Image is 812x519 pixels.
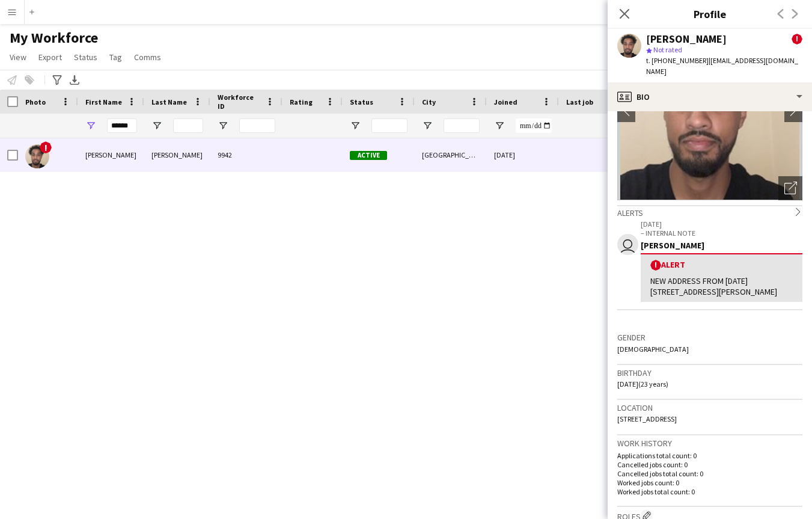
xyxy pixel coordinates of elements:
input: Workforce ID Filter Input [239,118,275,133]
span: [STREET_ADDRESS] [617,414,677,423]
h3: Work history [617,438,802,449]
span: ! [792,34,802,45]
span: Status [350,97,373,106]
h3: Profile [608,6,812,22]
h3: Gender [617,332,802,343]
span: t. [PHONE_NUMBER] [646,56,709,65]
a: Tag [105,49,127,65]
input: First Name Filter Input [107,118,137,133]
a: View [5,49,31,65]
span: First Name [85,97,122,106]
span: Tag [109,52,122,63]
span: [DATE] (23 years) [617,379,668,388]
span: Rating [290,97,313,106]
div: Alerts [617,205,802,218]
p: Cancelled jobs total count: 0 [617,469,802,478]
a: Export [34,49,67,65]
span: Joined [494,97,517,106]
div: Bio [608,82,812,111]
p: Cancelled jobs count: 0 [617,460,802,469]
h3: Birthday [617,367,802,378]
input: City Filter Input [444,118,480,133]
div: [GEOGRAPHIC_DATA] [415,138,487,171]
div: [PERSON_NAME] [78,138,144,171]
a: Status [69,49,102,65]
img: Nadeem Miah [25,144,49,168]
span: Comms [134,52,161,63]
button: Open Filter Menu [350,120,361,131]
span: Export [38,52,62,63]
div: [PERSON_NAME] [641,240,802,251]
span: View [10,52,26,63]
div: [PERSON_NAME] [646,34,727,45]
span: Workforce ID [218,93,261,111]
a: Comms [129,49,166,65]
input: Joined Filter Input [516,118,552,133]
span: Active [350,151,387,160]
span: Status [74,52,97,63]
span: Not rated [653,45,682,54]
span: City [422,97,436,106]
button: Open Filter Menu [494,120,505,131]
input: Status Filter Input [371,118,408,133]
app-action-btn: Advanced filters [50,73,64,87]
span: Last Name [151,97,187,106]
p: [DATE] [641,220,802,229]
div: Open photos pop-in [778,176,802,200]
p: Applications total count: 0 [617,451,802,460]
p: Worked jobs count: 0 [617,478,802,487]
p: Worked jobs total count: 0 [617,487,802,496]
span: Photo [25,97,46,106]
button: Open Filter Menu [218,120,228,131]
span: ! [40,141,52,153]
div: [DATE] [487,138,559,171]
span: [DEMOGRAPHIC_DATA] [617,345,689,354]
p: – INTERNAL NOTE [641,229,802,238]
app-action-btn: Export XLSX [67,73,82,87]
span: My Workforce [10,29,98,47]
input: Last Name Filter Input [173,118,203,133]
span: | [EMAIL_ADDRESS][DOMAIN_NAME] [646,56,798,76]
div: [PERSON_NAME] [144,138,210,171]
span: ! [650,260,661,271]
button: Open Filter Menu [151,120,162,131]
div: 9942 [210,138,282,171]
button: Open Filter Menu [422,120,433,131]
div: NEW ADDRESS FROM [DATE][STREET_ADDRESS][PERSON_NAME] [650,275,793,297]
button: Open Filter Menu [85,120,96,131]
span: Last job [566,97,593,106]
h3: Location [617,402,802,413]
div: Alert [650,259,793,271]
